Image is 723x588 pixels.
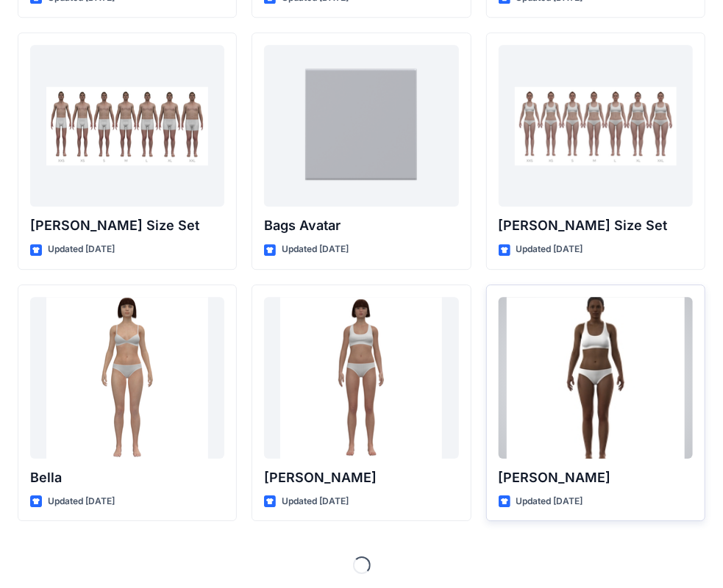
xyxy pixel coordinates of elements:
[499,467,693,488] p: [PERSON_NAME]
[499,45,693,207] a: Olivia Size Set
[282,242,349,257] p: Updated [DATE]
[30,45,224,207] a: Oliver Size Set
[264,45,458,207] a: Bags Avatar
[264,297,458,459] a: Emma
[264,467,458,488] p: [PERSON_NAME]
[282,494,349,509] p: Updated [DATE]
[48,494,115,509] p: Updated [DATE]
[30,467,224,488] p: Bella
[48,242,115,257] p: Updated [DATE]
[516,242,583,257] p: Updated [DATE]
[516,494,583,509] p: Updated [DATE]
[264,215,458,236] p: Bags Avatar
[499,297,693,459] a: Gabrielle
[30,215,224,236] p: [PERSON_NAME] Size Set
[30,297,224,459] a: Bella
[499,215,693,236] p: [PERSON_NAME] Size Set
